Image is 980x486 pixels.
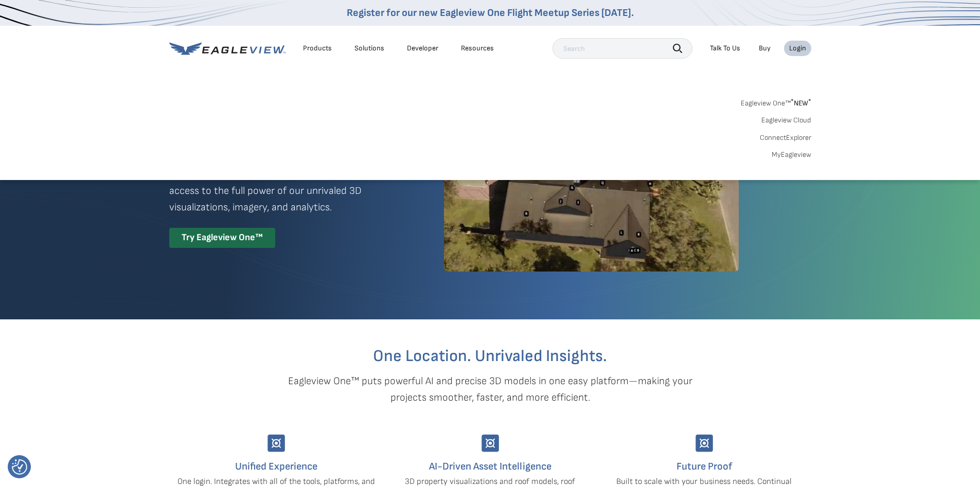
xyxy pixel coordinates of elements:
button: Consent Preferences [12,459,27,475]
div: Talk To Us [710,44,740,53]
div: Login [789,44,806,53]
a: Eagleview Cloud [761,116,811,125]
a: Developer [407,44,438,53]
input: Search [553,38,692,59]
a: MyEagleview [772,150,811,159]
div: Try Eagleview One™ [169,228,275,248]
h4: AI-Driven Asset Intelligence [391,458,590,475]
div: Products [303,44,332,53]
a: Eagleview One™*NEW* [741,96,811,107]
h4: Unified Experience [177,458,376,475]
div: Resources [461,44,494,53]
a: ConnectExplorer [760,133,811,142]
h4: Future Proof [605,458,804,475]
img: Group-9744.svg [696,435,713,452]
img: Group-9744.svg [482,435,499,452]
span: NEW [791,99,811,107]
div: Solutions [354,44,384,53]
p: A premium digital experience that provides seamless access to the full power of our unrivaled 3D ... [169,166,407,215]
img: Group-9744.svg [268,435,285,452]
a: Register for our new Eagleview One Flight Meetup Series [DATE]. [347,7,634,19]
h2: One Location. Unrivaled Insights. [177,348,804,365]
p: Eagleview One™ puts powerful AI and precise 3D models in one easy platform—making your projects s... [270,373,710,406]
a: Buy [759,44,771,53]
img: Revisit consent button [12,459,27,475]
